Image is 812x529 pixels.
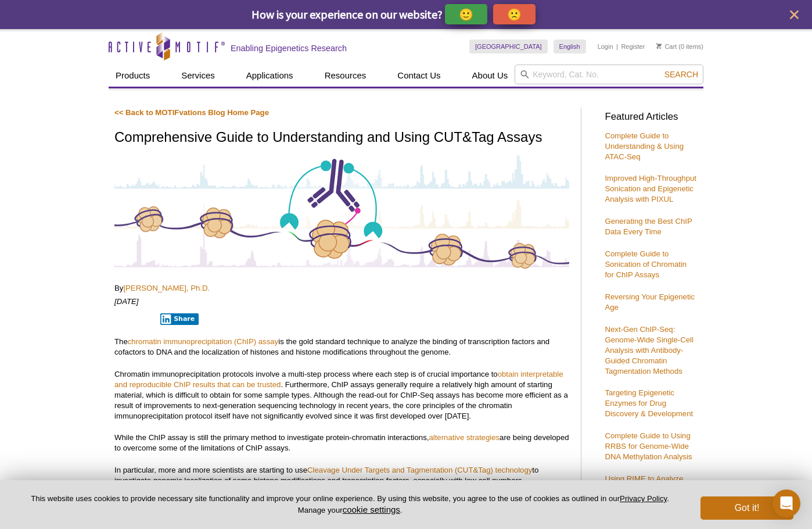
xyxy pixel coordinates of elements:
div: Open Intercom Messenger [773,489,800,517]
iframe: X Post Button [114,313,152,324]
a: Reversing Your Epigenetic Age [605,292,695,312]
p: 🙁 [507,7,522,22]
input: Keyword, Cat. No. [515,65,703,84]
button: Search [661,69,702,80]
li: (0 items) [656,40,703,53]
img: Antibody-Based Tagmentation Notes [114,153,569,270]
a: Generating the Best ChIP Data Every Time [605,217,692,236]
a: Register [621,42,645,51]
a: Complete Guide to Sonication of Chromatin for ChIP Assays [605,249,687,279]
a: Products [109,65,157,87]
p: By [114,283,569,294]
a: alternative strategies [429,433,500,442]
li: | [616,40,618,53]
p: While the ChIP assay is still the primary method to investigate protein-chromatin interactions, a... [114,433,569,453]
a: Services [174,65,222,87]
p: This website uses cookies to provide necessary site functionality and improve your online experie... [19,494,681,516]
p: Chromatin immunoprecipitation protocols involve a multi-step process where each step is of crucia... [114,369,569,421]
button: Got it! [700,496,793,520]
h2: Enabling Epigenetics Research [231,43,347,53]
a: Improved High-Throughput Sonication and Epigenetic Analysis with PIXUL [605,174,696,203]
img: Your Cart [656,43,662,49]
a: Resources [318,65,373,87]
a: << Back to MOTIFvations Blog Home Page [114,108,269,117]
a: chromatin immunoprecipitation (ChIP) assay [128,337,278,346]
a: Contact Us [390,65,447,87]
a: [PERSON_NAME], Ph.D. [123,284,210,292]
span: How is your experience on our website? [251,7,443,22]
a: Targeting Epigenetic Enzymes for Drug Discovery & Development [605,388,693,418]
a: [GEOGRAPHIC_DATA] [469,40,548,53]
h1: Comprehensive Guide to Understanding and Using CUT&Tag Assays [114,130,569,146]
button: cookie settings [343,505,400,514]
h3: Featured Articles [605,112,698,122]
em: [DATE] [114,297,139,306]
a: Applications [239,65,300,87]
a: Next-Gen ChIP-Seq: Genome-Wide Single-Cell Analysis with Antibody-Guided Chromatin Tagmentation M... [605,325,693,376]
a: English [554,40,586,53]
button: Share [160,313,199,325]
p: In particular, more and more scientists are starting to use to investigate genomic localization o... [114,465,569,486]
a: Complete Guide to Understanding & Using ATAC-Seq [605,131,684,161]
a: Login [598,42,613,51]
a: Cleavage Under Targets and Tagmentation (CUT&Tag) technology [307,466,532,474]
p: The is the gold standard technique to analyze the binding of transcription factors and cofactors ... [114,337,569,358]
button: close [787,8,802,22]
span: Search [664,70,698,79]
a: Privacy Policy [620,494,667,503]
p: 🙂 [459,7,473,22]
a: Using RIME to Analyze Protein-Protein Interactions on Chromatin [605,474,692,504]
a: Complete Guide to Using RRBS for Genome-Wide DNA Methylation Analysis [605,431,692,461]
a: About Us [465,65,515,87]
a: obtain interpretable and reproducible ChIP results that can be trusted [114,370,563,389]
a: Cart [656,42,677,51]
